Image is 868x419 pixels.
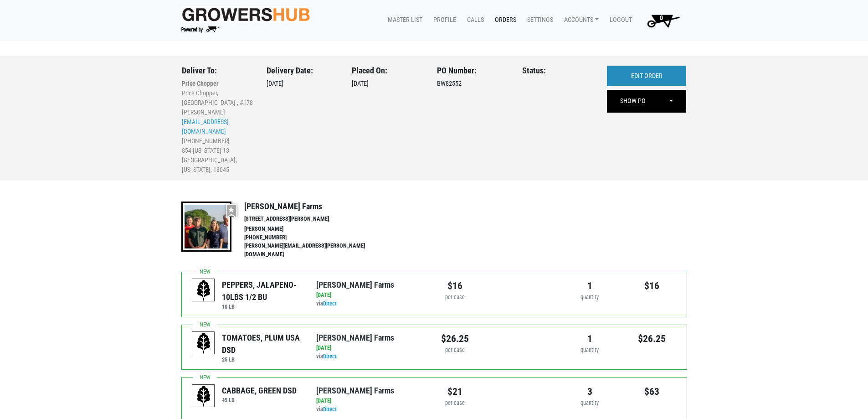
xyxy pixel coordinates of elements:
[222,384,297,397] div: CABBAGE, GREEN DSD
[181,6,311,23] img: original-fc7597fdc6adbb9d0e2ae620e786d1a2.jpg
[660,14,663,22] span: 0
[352,66,423,175] div: [DATE]
[522,66,594,76] h3: Status:
[244,202,385,212] h4: [PERSON_NAME] Farms
[244,225,385,233] li: [PERSON_NAME]
[192,279,215,302] img: placeholder-variety-43d6402dacf2d531de610a020419775a.svg
[316,386,394,395] a: [PERSON_NAME] Farms
[565,331,614,346] div: 1
[316,397,427,414] div: via
[192,385,215,408] img: placeholder-variety-43d6402dacf2d531de610a020419775a.svg
[441,346,469,355] div: per case
[192,332,215,355] img: placeholder-variety-43d6402dacf2d531de610a020419775a.svg
[643,11,683,30] img: Cart
[267,66,338,76] h3: Delivery Date:
[628,331,677,346] div: $26.25
[520,11,557,29] a: Settings
[316,280,394,290] a: [PERSON_NAME] Farms
[441,384,469,399] div: $21
[323,300,337,307] a: Direct
[244,242,385,259] li: [PERSON_NAME][EMAIL_ADDRESS][PERSON_NAME][DOMAIN_NAME]
[636,11,687,30] a: 0
[222,279,303,303] div: PEPPERS, JALAPENO- 10LBS 1/2 BU
[316,397,427,405] div: [DATE]
[352,66,423,76] h3: Placed On:
[316,291,427,300] div: [DATE]
[316,291,427,308] div: via
[267,66,338,175] div: [DATE]
[607,66,686,87] a: EDIT ORDER
[244,215,385,223] li: [STREET_ADDRESS][PERSON_NAME]
[182,155,253,175] li: [GEOGRAPHIC_DATA], [US_STATE], 13045
[244,233,385,242] li: [PHONE_NUMBER]
[380,11,426,29] a: Master List
[628,279,677,293] div: $16
[580,294,599,300] span: quantity
[441,279,469,293] div: $16
[182,136,253,146] li: [PHONE_NUMBER]
[323,406,337,413] a: Direct
[182,108,253,117] li: [PERSON_NAME]
[580,347,599,353] span: quantity
[488,11,520,29] a: Orders
[181,26,219,33] img: Powered by Big Wheelbarrow
[181,202,231,252] img: thumbnail-8a08f3346781c529aa742b86dead986c.jpg
[608,91,658,112] a: SHOW PO
[182,66,253,76] h3: Deliver To:
[323,353,337,360] a: Direct
[565,384,614,399] div: 3
[222,397,297,403] h6: 45 LB
[460,11,488,29] a: Calls
[316,333,394,342] a: [PERSON_NAME] Farms
[628,384,677,399] div: $63
[182,88,253,108] li: Price Chopper, [GEOGRAPHIC_DATA] , #178
[437,66,508,76] h3: PO Number:
[182,118,229,135] a: [EMAIL_ADDRESS][DOMAIN_NAME]
[565,279,614,293] div: 1
[441,293,469,302] div: per case
[222,303,303,310] h6: 10 LB
[222,331,303,356] div: TOMATOES, PLUM USA DSD
[182,80,219,87] b: Price Chopper
[602,11,636,29] a: Logout
[426,11,460,29] a: Profile
[222,356,303,363] h6: 25 LB
[182,146,253,155] li: 854 [US_STATE] 13
[316,344,427,361] div: via
[437,80,462,88] span: BW82552
[580,399,599,406] span: quantity
[441,399,469,408] div: per case
[557,11,602,29] a: Accounts
[441,331,469,346] div: $26.25
[316,344,427,352] div: [DATE]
